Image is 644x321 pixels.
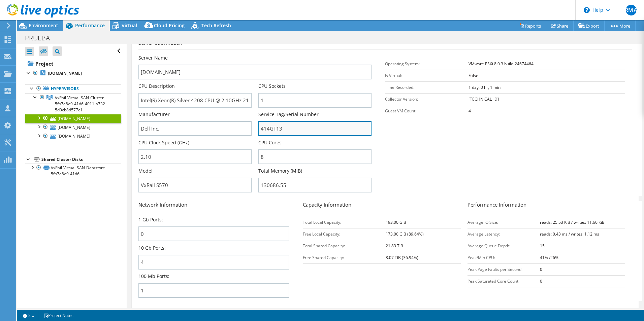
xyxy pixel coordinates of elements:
span: RMA [626,5,637,15]
label: 100 Mb Ports: [138,273,169,280]
a: More [604,21,636,31]
b: [DOMAIN_NAME] [48,70,82,76]
a: [DOMAIN_NAME] [25,132,121,141]
label: Model [138,168,153,174]
a: Project [25,58,121,69]
label: CPU Clock Speed (GHz) [138,139,189,146]
td: Operating System: [385,58,469,70]
b: reads: 25.53 KiB / writes: 11.66 KiB [540,219,605,225]
a: VxRail-Virtual-SAN-Cluster-5fb7e8e9-41d6-4011-a732-5d0cb8d577c1 [25,93,121,114]
a: Reports [514,21,546,31]
a: [DOMAIN_NAME] [25,123,121,132]
span: VxRail-Virtual-SAN-Cluster-5fb7e8e9-41d6-4011-a732-5d0cb8d577c1 [55,95,106,113]
label: CPU Cores [258,139,282,146]
a: Export [573,21,605,31]
b: 41% /26% [540,255,558,260]
b: 21.83 TiB [386,243,403,249]
h3: Capacity Information [303,201,460,211]
td: Peak Saturated Core Count: [468,275,540,287]
b: False [469,73,478,78]
span: Tech Refresh [201,22,231,29]
div: Shared Cluster Disks [41,155,121,164]
label: Server Name [138,55,168,61]
h1: PRUEBA [22,34,60,42]
b: 173.00 GiB (89.64%) [386,231,424,237]
b: 1 day, 0 hr, 1 min [469,84,501,90]
b: 0 [540,266,542,272]
b: VMware ESXi 8.0.3 build-24674464 [469,61,534,67]
label: 1 Gb Ports: [138,216,163,223]
a: Share [546,21,574,31]
label: CPU Description [138,83,175,90]
h3: Performance Information [468,201,625,211]
svg: \n [584,7,590,13]
a: Project Notes [39,311,78,320]
td: Collector Version: [385,93,469,105]
b: 15 [540,243,545,249]
td: Guest VM Count: [385,105,469,117]
td: Average Queue Depth: [468,240,540,252]
label: Service Tag/Serial Number [258,111,319,118]
a: [DOMAIN_NAME] [25,69,121,78]
label: Total Memory (MiB) [258,168,302,174]
b: 0 [540,278,542,284]
label: 10 Gb Ports: [138,245,166,251]
b: 8.07 TiB (36.94%) [386,255,418,260]
h3: Server Information [138,39,632,49]
a: Hypervisors [25,84,121,93]
td: Peak/Min CPU: [468,252,540,263]
b: reads: 0.43 ms / writes: 1.12 ms [540,231,599,237]
td: Average Latency: [468,228,540,240]
td: Is Virtual: [385,70,469,81]
td: Peak Page Faults per Second: [468,263,540,275]
b: 4 [469,108,471,114]
h3: Network Information [138,201,296,211]
span: Cloud Pricing [154,22,185,29]
a: VxRail-Virtual-SAN-Datastore-5fb7e8e9-41d6 [25,164,121,178]
td: Free Shared Capacity: [303,252,386,263]
td: Total Local Capacity: [303,216,386,228]
b: 193.00 GiB [386,219,406,225]
label: CPU Sockets [258,83,286,90]
b: [TECHNICAL_ID] [469,96,499,102]
a: 2 [18,311,39,320]
label: Manufacturer [138,111,170,118]
td: Average IO Size: [468,216,540,228]
span: Performance [75,22,105,29]
td: Free Local Capacity: [303,228,386,240]
span: Environment [29,22,58,29]
a: [DOMAIN_NAME] [25,114,121,123]
span: Virtual [122,22,137,29]
td: Time Recorded: [385,81,469,93]
td: Total Shared Capacity: [303,240,386,252]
